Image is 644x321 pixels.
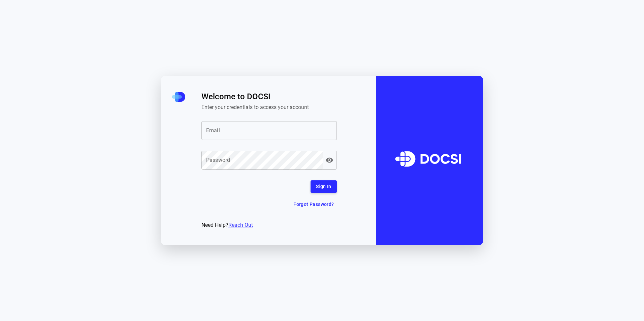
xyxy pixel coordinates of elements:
img: DOCSI Logo [389,135,470,186]
button: Forgot Password? [291,198,336,211]
div: Need Help? [201,221,337,229]
img: DOCSI Mini Logo [172,92,185,102]
span: Enter your credentials to access your account [201,104,337,110]
button: Sign In [311,180,337,193]
span: Welcome to DOCSI [201,92,337,101]
a: Reach Out [228,222,253,228]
